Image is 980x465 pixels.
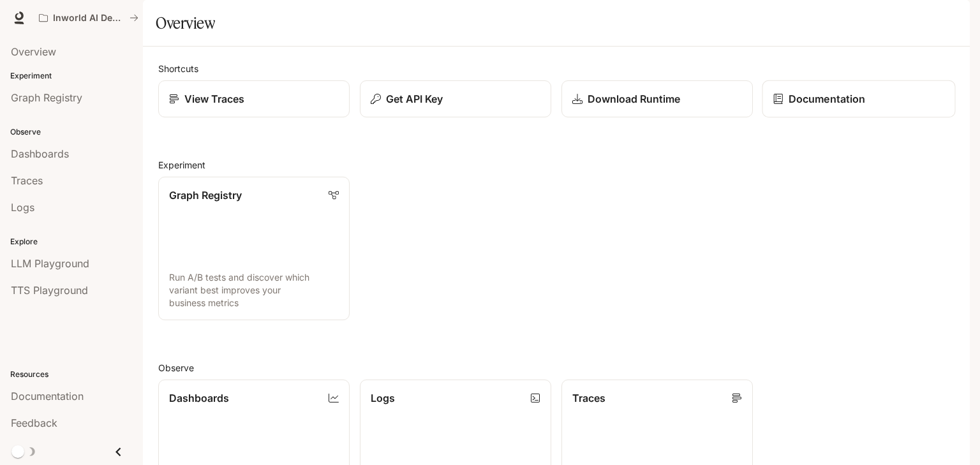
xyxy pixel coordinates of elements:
p: Run A/B tests and discover which variant best improves your business metrics [169,271,339,309]
p: View Traces [184,91,244,107]
button: Get API Key [360,80,551,117]
a: Documentation [762,80,956,118]
h1: Overview [156,10,215,36]
p: Graph Registry [169,188,242,203]
a: View Traces [158,80,350,117]
h2: Experiment [158,158,954,172]
p: Get API Key [386,91,443,107]
p: Documentation [789,91,865,107]
p: Logs [371,390,395,406]
p: Traces [572,390,605,406]
p: Download Runtime [588,91,680,107]
h2: Shortcuts [158,62,954,75]
a: Download Runtime [561,80,753,117]
h2: Observe [158,361,954,374]
button: All workspaces [33,5,144,31]
a: Graph RegistryRun A/B tests and discover which variant best improves your business metrics [158,177,350,320]
p: Dashboards [169,390,229,406]
p: Inworld AI Demos [53,13,124,24]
